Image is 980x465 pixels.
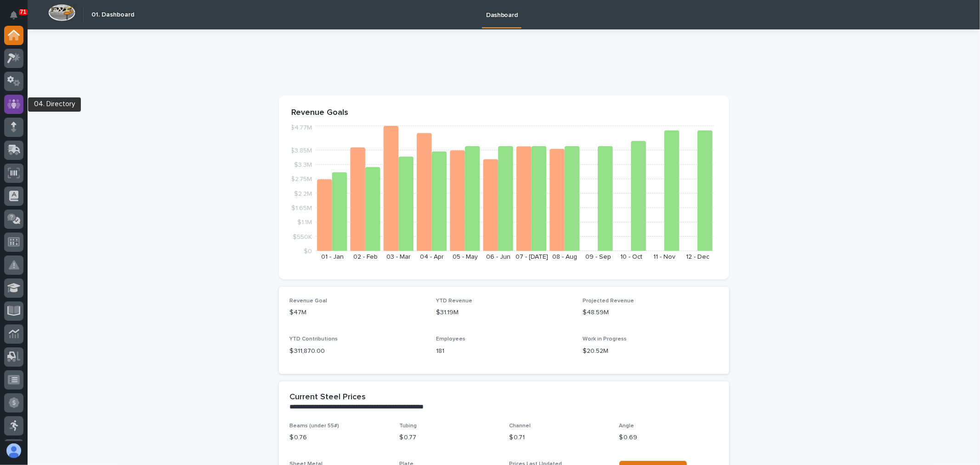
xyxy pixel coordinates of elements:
[290,147,312,153] tspan: $3.85M
[510,423,531,429] span: Channel
[436,308,572,318] p: $31.19M
[290,298,328,304] span: Revenue Goal
[291,205,312,211] tspan: $1.65M
[585,254,611,260] text: 09 - Sep
[400,423,417,429] span: Tubing
[583,298,634,304] span: Projected Revenue
[436,336,465,342] span: Employees
[91,11,134,19] h2: 01. Dashboard
[583,336,627,342] span: Work in Progress
[386,254,411,260] text: 03 - Mar
[400,433,498,442] p: $ 0.77
[291,176,312,182] tspan: $2.75M
[619,433,718,442] p: $ 0.69
[294,190,312,197] tspan: $2.2M
[304,248,312,255] tspan: $0
[290,346,425,356] p: $ 311,870.00
[4,6,23,25] button: Notifications
[293,233,312,240] tspan: $550K
[290,433,389,442] p: $ 0.76
[290,336,338,342] span: YTD Contributions
[510,433,608,442] p: $ 0.71
[321,254,343,260] text: 01 - Jan
[515,254,548,260] text: 07 - [DATE]
[436,298,472,304] span: YTD Revenue
[11,11,23,26] div: Notifications71
[4,441,23,460] button: users-avatar
[290,308,425,318] p: $47M
[48,4,75,21] img: Workspace Logo
[620,254,642,260] text: 10 - Oct
[552,254,577,260] text: 08 - Aug
[686,254,709,260] text: 12 - Dec
[292,108,716,118] p: Revenue Goals
[294,162,312,168] tspan: $3.3M
[20,9,26,15] p: 71
[297,219,312,226] tspan: $1.1M
[619,423,634,429] span: Angle
[436,346,572,356] p: 181
[420,254,444,260] text: 04 - Apr
[653,254,675,260] text: 11 - Nov
[583,308,718,318] p: $48.59M
[486,254,510,260] text: 06 - Jun
[353,254,378,260] text: 02 - Feb
[453,254,478,260] text: 05 - May
[290,392,366,403] h2: Current Steel Prices
[583,346,718,356] p: $20.52M
[290,423,340,429] span: Beams (under 55#)
[290,125,312,131] tspan: $4.77M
